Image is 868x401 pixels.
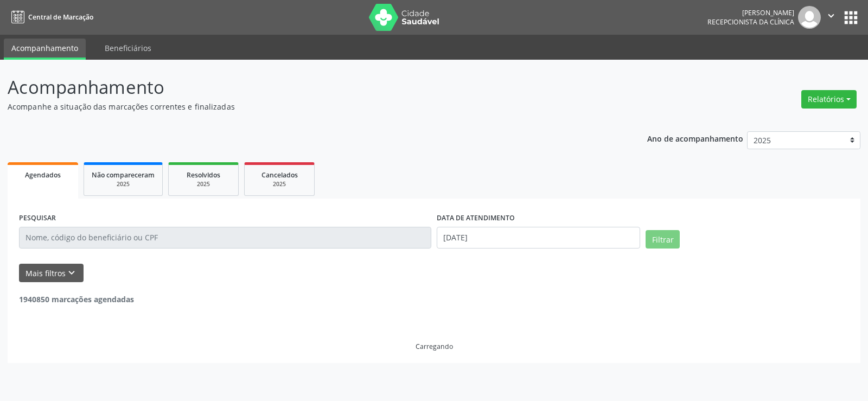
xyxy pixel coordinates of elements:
[19,227,431,249] input: Nome, código do beneficiário ou CPF
[4,39,86,60] a: Acompanhamento
[28,12,93,22] span: Central de Marcação
[92,170,155,180] span: Não compareceram
[19,294,134,304] strong: 1940850 marcações agendadas
[841,8,860,27] button: apps
[66,267,78,279] i: keyboard_arrow_down
[19,210,56,227] label: PESQUISAR
[707,8,794,17] div: [PERSON_NAME]
[252,180,307,188] div: 2025
[8,74,604,101] p: Acompanhamento
[707,17,794,27] span: Recepcionista da clínica
[187,170,220,180] span: Resolvidos
[825,10,837,22] i: 
[97,39,159,58] a: Beneficiários
[437,227,640,249] input: Selecione um intervalo
[261,170,298,180] span: Cancelados
[798,6,821,29] img: img
[8,8,93,26] a: Central de Marcação
[437,210,515,227] label: DATA DE ATENDIMENTO
[8,101,604,112] p: Acompanhe a situação das marcações correntes e finalizadas
[416,342,453,351] div: Carregando
[25,170,61,180] span: Agendados
[19,264,84,283] button: Mais filtroskeyboard_arrow_down
[646,230,680,249] button: Filtrar
[92,180,155,188] div: 2025
[801,90,857,109] button: Relatórios
[176,180,231,188] div: 2025
[647,131,743,145] p: Ano de acompanhamento
[821,6,841,29] button: 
